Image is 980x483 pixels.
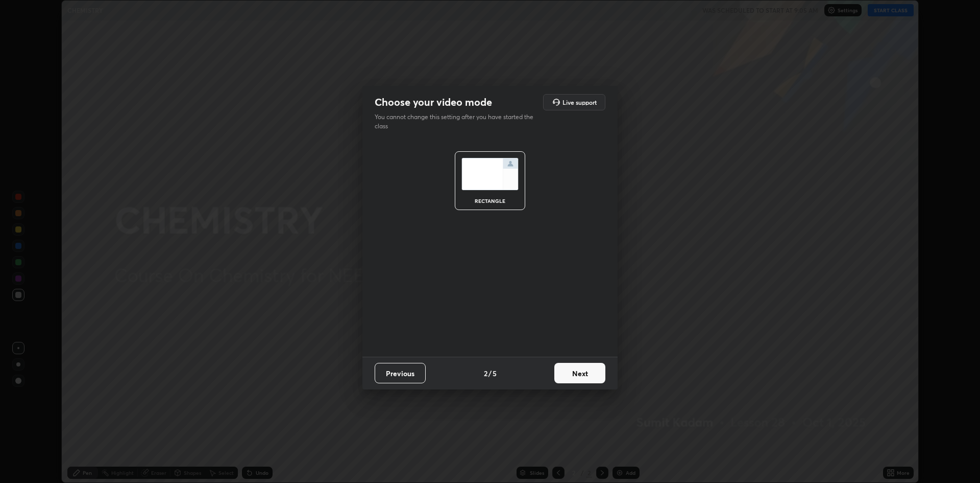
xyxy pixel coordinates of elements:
[493,368,497,379] h4: 5
[488,368,492,379] h4: /
[562,99,597,105] h5: Live support
[470,198,510,203] div: rectangle
[461,158,519,190] img: normalScreenIcon.ae25ed63.svg
[554,363,605,383] button: Next
[375,96,492,109] h2: Choose your video mode
[484,368,487,379] h4: 2
[375,363,426,383] button: Previous
[375,112,540,131] p: You cannot change this setting after you have started the class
